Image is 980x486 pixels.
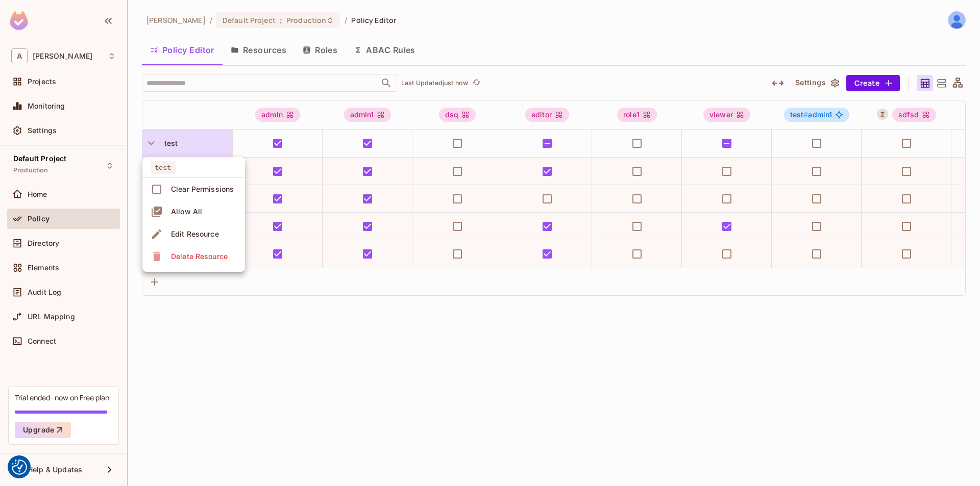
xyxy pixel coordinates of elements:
button: Consent Preferences [12,459,27,475]
div: Allow All [171,207,202,217]
span: test [151,161,176,174]
div: Edit Resource [171,229,219,239]
div: Delete Resource [171,251,228,262]
div: Clear Permissions [171,184,234,194]
img: Revisit consent button [12,459,27,475]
